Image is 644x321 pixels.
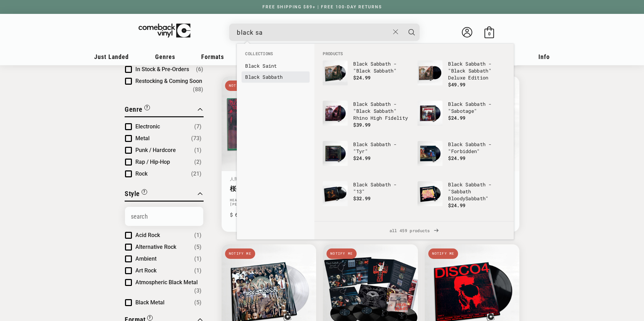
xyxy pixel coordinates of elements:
span: Number of products: (21) [191,170,202,178]
b: Black [245,74,260,80]
div: View All [314,221,514,239]
b: Black [353,141,368,147]
img: Black Sabbath - "Forbidden" [418,141,442,166]
b: Sa [370,141,376,147]
span: Style [125,189,140,198]
b: Black [245,62,260,69]
input: When autocomplete results are available use up and down arrows to review and enter to select [237,25,390,40]
span: Number of products: (1) [194,267,202,275]
b: Black [448,101,463,107]
span: $24.99 [448,115,465,121]
b: Black [448,60,463,67]
span: Acid Rock [135,232,160,238]
span: Electronic [135,123,160,130]
p: bbath - " bbath" [353,60,411,74]
a: 桜の森の満開の下 [230,185,308,192]
span: Ambient [135,255,156,262]
span: $32.99 [353,195,370,202]
li: Collections [242,51,310,60]
img: Black Sabbath - "Black Sabbath" Deluxe Edition [418,60,442,85]
img: Black Sabbath - "Black Sabbath" [323,60,348,85]
b: Sa [262,62,268,69]
a: Black Sabbath - "Black Sabbath" Deluxe Edition Black Sabbath - "Black Sabbath" Deluxe Edition $49.99 [418,60,506,94]
span: Number of products: (6) [196,65,203,74]
img: Black Sabbath - "13" [323,181,348,206]
span: Number of products: (2) [194,158,202,166]
span: Black Metal [135,299,164,306]
span: Number of products: (1) [194,146,202,154]
p: bbath - "Tyr" [353,141,411,155]
b: Sa [451,188,457,195]
span: $24.99 [353,155,370,161]
span: Number of products: (73) [191,134,202,143]
img: Black Sabbath - "Tyr" [323,141,348,166]
a: FREE SHIPPING $89+ | FREE 100-DAY RETURNS [256,5,389,9]
li: products: Black Sabbath - "Black Sabbath" [319,57,414,97]
li: products: Black Sabbath - "Sabotage" [414,97,509,137]
b: Sa [465,181,471,188]
input: Search Options [125,207,203,226]
span: Number of products: (5) [194,243,202,251]
b: Black [448,141,463,147]
b: Sa [465,101,471,107]
li: products: Black Sabbath - "Sabbath Bloody Sabbath" [414,178,509,218]
span: 0 [488,31,491,36]
span: Info [538,53,550,60]
span: $49.99 [448,81,465,88]
b: Black [356,108,371,114]
p: bbath - " bbath" Deluxe Edition [448,60,506,81]
li: products: Black Sabbath - "Black Sabbath" Deluxe Edition [414,57,509,97]
span: $24.99 [448,202,465,209]
img: Black Sabbath - "Sabbath Bloody Sabbath" [418,181,442,206]
span: Genre [125,105,143,113]
span: Just Landed [94,53,129,60]
button: Filter by Genre [125,104,150,116]
a: Black Saint [245,62,306,69]
a: Black Sabbath - "Black Sabbath" Black Sabbath - "Black Sabbath" $24.99 [323,60,411,94]
b: Sa [370,101,376,107]
b: Black [353,101,368,107]
b: Black [356,67,371,74]
a: Black Sabbath - "Sabotage" Black Sabbath - "Sabotage" $24.99 [418,101,506,134]
b: Sa [465,60,471,67]
a: all 459 products [314,221,514,239]
span: Number of products: (5) [194,298,202,307]
a: Black Sabbath - "Forbidden" Black Sabbath - "Forbidden" $24.99 [418,141,506,174]
li: collections: Black Saint [242,60,310,71]
a: Black Sabbath - "13" Black Sabbath - "13" $32.99 [323,181,411,214]
a: Black Sabbath - "Tyr" Black Sabbath - "Tyr" $24.99 [323,141,411,174]
li: products: Black Sabbath - "13" [319,178,414,218]
span: Genres [155,53,175,60]
b: Sa [465,141,471,147]
b: Sa [465,195,471,202]
span: Art Rock [135,267,156,274]
p: bbath - " bbath" Rhino High Fidelity [353,101,411,121]
a: Black Sabbath [245,74,306,81]
img: Black Sabbath - "Sabotage" [418,101,442,126]
p: bbath - " bbath Bloody bbath" [448,181,506,202]
span: Rap / Hip-Hop [135,159,170,165]
b: Sa [370,181,376,188]
li: Products [319,51,509,57]
li: products: Black Sabbath - "Black Sabbath" Rhino High Fidelity [319,97,414,137]
span: $24.99 [353,74,370,81]
div: Search [229,24,420,41]
span: Formats [201,53,224,60]
b: Sa [370,60,376,67]
button: Filter by Style [125,188,147,201]
li: collections: Black Sabbath [242,71,310,83]
span: In Stock & Pre-Orders [135,66,189,73]
span: Punk / Hardcore [135,147,176,153]
p: bbath - " botage" [448,101,506,115]
li: products: Black Sabbath - "Headless Cross" [414,218,509,258]
button: Close [390,24,402,40]
li: products: Black Sabbath - "Never Say Die!" [319,218,414,258]
span: all 459 products [320,221,508,239]
span: Number of products: (7) [194,123,202,131]
span: Number of products: (1) [194,255,202,263]
b: Black [353,181,368,188]
b: Sa [374,67,379,74]
span: Metal [135,135,150,142]
p: bbath - "13" [353,181,411,195]
span: Alternative Rock [135,244,176,250]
